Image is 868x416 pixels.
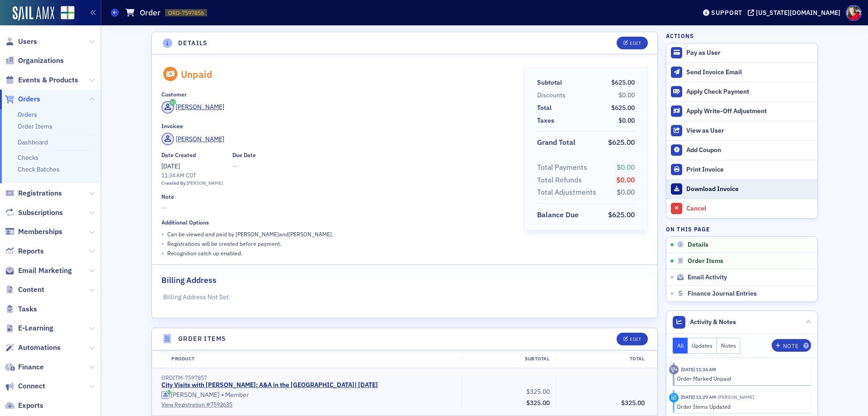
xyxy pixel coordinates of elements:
[666,199,817,218] button: Cancel
[748,10,844,16] button: [US_STATE][DOMAIN_NAME]
[167,239,281,248] p: Registrations will be created before payment.
[666,225,818,233] h4: On this page
[686,49,813,57] div: Pay as User
[537,137,579,148] span: Grand Total
[5,381,45,391] a: Connect
[666,160,817,179] a: Print Invoice
[461,355,556,363] div: Subtotal
[18,362,44,372] span: Finance
[666,32,694,40] h4: Actions
[161,400,455,408] a: View Registration #7592635
[18,122,52,130] a: Order Items
[666,82,817,101] button: Apply Check Payment
[5,227,62,237] a: Memberships
[686,88,813,96] div: Apply Check Payment
[5,94,40,104] a: Orders
[772,339,811,352] button: Note
[161,239,164,249] span: •
[537,78,565,87] span: Subtotal
[18,401,43,411] span: Exports
[537,91,566,100] div: Discounts
[18,208,63,218] span: Subscriptions
[673,338,688,354] button: All
[666,140,817,160] button: Add Coupon
[221,391,224,400] span: •
[18,227,62,237] span: Memberships
[716,394,754,400] span: Kristi Gates
[168,9,204,17] span: ORD-7597856
[686,127,813,135] div: View as User
[611,78,635,86] span: $625.00
[608,210,635,219] span: $625.00
[5,304,37,314] a: Tasks
[5,208,63,218] a: Subscriptions
[161,172,184,179] time: 11:34 AM
[556,355,651,363] div: Total
[537,175,585,186] span: Total Refunds
[669,365,679,374] div: Activity
[18,153,38,162] a: Checks
[165,355,461,363] div: Product
[18,323,53,333] span: E-Learning
[178,38,208,48] h4: Details
[161,219,209,226] div: Additional Options
[18,165,60,173] a: Check Batches
[161,381,378,389] a: City Visits with [PERSON_NAME]: A&A in the [GEOGRAPHIC_DATA]| [DATE]
[161,180,187,186] span: Created By:
[184,172,196,179] span: CDT
[161,91,187,98] div: Customer
[666,121,817,140] button: View as User
[666,101,817,121] button: Apply Write-Off Adjustment
[756,9,840,17] div: [US_STATE][DOMAIN_NAME]
[18,343,61,353] span: Automations
[618,91,635,99] span: $0.00
[688,338,717,354] button: Updates
[783,344,798,349] div: Note
[688,257,723,265] span: Order Items
[5,246,44,256] a: Reports
[161,123,183,129] div: Invoicee
[537,187,596,198] div: Total Adjustments
[161,152,196,158] div: Date Created
[537,162,587,173] div: Total Payments
[608,138,635,147] span: $625.00
[18,75,78,85] span: Events & Products
[537,187,599,198] span: Total Adjustments
[537,103,552,113] div: Total
[630,41,641,46] div: Edit
[5,75,78,85] a: Events & Products
[681,394,716,400] time: 8/21/2025 11:29 AM
[18,381,45,391] span: Connect
[161,133,511,145] a: [PERSON_NAME]
[161,203,511,213] span: —
[617,37,648,49] button: Edit
[18,285,44,295] span: Content
[167,249,242,257] p: Recognition catch up enabled.
[167,230,333,238] p: Can be viewed and paid by [PERSON_NAME] and [PERSON_NAME] .
[688,273,727,282] span: Email Activity
[537,78,562,87] div: Subtotal
[630,337,641,342] div: Edit
[537,137,576,148] div: Grand Total
[232,162,256,171] span: —
[537,91,569,100] span: Discounts
[686,205,813,213] div: Cancel
[161,249,164,258] span: •
[181,68,212,80] div: Unpaid
[690,317,736,327] span: Activity & Notes
[5,401,43,411] a: Exports
[18,56,64,66] span: Organizations
[161,162,180,170] span: [DATE]
[161,230,164,239] span: •
[5,285,44,295] a: Content
[140,7,160,18] h1: Order
[621,399,645,407] span: $325.00
[171,391,219,399] div: [PERSON_NAME]
[18,304,37,314] span: Tasks
[61,6,75,20] img: SailAMX
[526,399,550,407] span: $325.00
[686,107,813,115] div: Apply Write-Off Adjustment
[161,391,219,399] a: [PERSON_NAME]
[13,6,54,21] a: SailAMX
[176,102,224,112] div: [PERSON_NAME]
